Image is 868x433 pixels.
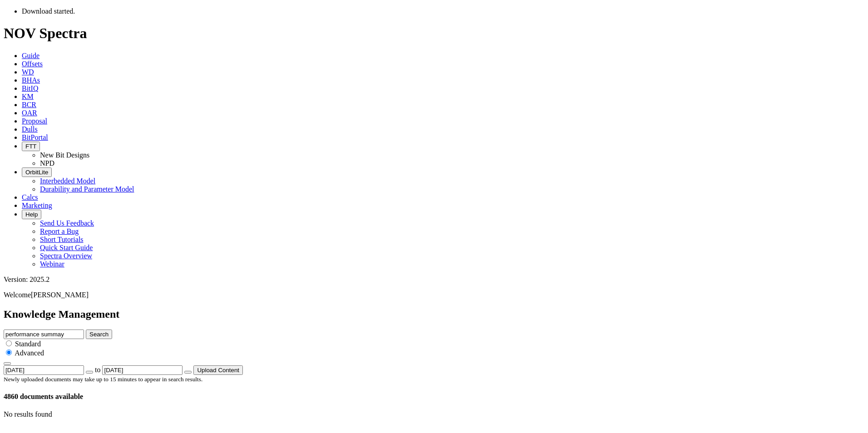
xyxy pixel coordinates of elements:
[95,366,100,374] span: to
[40,151,89,159] a: New Bit Designs
[40,244,93,251] a: Quick Start Guide
[40,260,64,268] a: Webinar
[4,276,864,284] div: Version: 2025.2
[86,330,112,339] button: Search
[22,76,40,84] a: BHAs
[40,236,84,243] a: Short Tutorials
[22,125,38,133] a: Dulls
[4,25,864,42] h1: NOV Spectra
[4,410,864,418] p: No results found
[25,211,38,218] span: Help
[22,7,75,15] span: Download started.
[31,291,89,299] span: [PERSON_NAME]
[40,219,94,227] a: Send Us Feedback
[22,93,34,100] a: KM
[22,142,40,151] button: FTT
[22,68,34,76] a: WD
[22,133,48,141] a: BitPortal
[22,109,37,117] a: OAR
[40,227,79,235] a: Report a Bug
[4,308,864,320] h2: Knowledge Management
[22,202,52,209] a: Marketing
[4,291,864,299] p: Welcome
[22,117,47,125] a: Proposal
[22,84,38,92] a: BitIQ
[22,52,39,59] a: Guide
[25,143,36,150] span: FTT
[40,159,54,167] a: NPD
[4,330,84,339] input: e.g. Smoothsteer Record
[4,376,202,383] small: Newly uploaded documents may take up to 15 minutes to appear in search results.
[4,365,84,375] input: Start
[193,365,243,375] button: Upload Content
[22,101,36,108] a: BCR
[40,177,95,185] a: Interbedded Model
[22,167,52,177] button: OrbitLite
[15,349,44,357] span: Advanced
[40,252,92,260] a: Spectra Overview
[22,210,41,219] button: Help
[102,365,182,375] input: End
[22,193,38,201] a: Calcs
[4,393,864,401] h4: 4860 documents available
[22,60,43,68] a: Offsets
[15,340,41,348] span: Standard
[25,169,48,176] span: OrbitLite
[40,185,134,193] a: Durability and Parameter Model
